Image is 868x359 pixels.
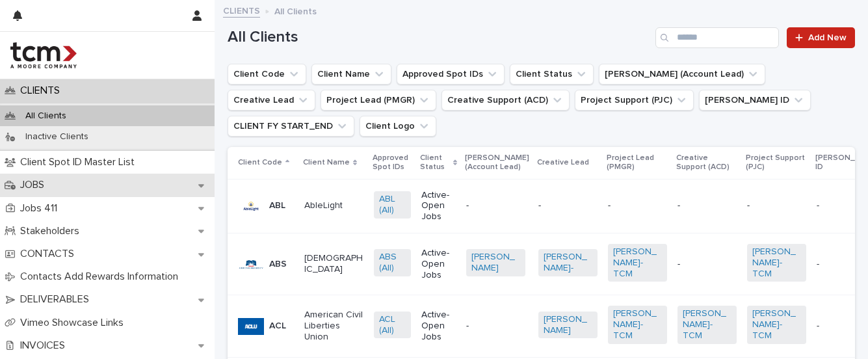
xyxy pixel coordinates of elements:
a: [PERSON_NAME]-TCM [683,308,731,341]
button: Client Logo [360,116,436,137]
p: [PERSON_NAME] (Account Lead) [465,151,529,175]
button: CLIENT FY START_END [228,116,354,137]
p: American Civil Liberties Union [304,310,363,342]
p: - [817,256,822,270]
button: Project Support (PJC) [575,90,694,111]
p: Creative Support (ACD) [676,151,738,175]
p: Stakeholders [15,225,90,237]
img: 4hMmSqQkux38exxPVZHQ [10,42,77,68]
a: [PERSON_NAME]-TCM [752,308,801,341]
p: Vimeo Showcase Links [15,317,134,329]
p: ABL [269,200,285,211]
a: ABS (All) [379,252,406,274]
a: Add New [787,27,855,48]
button: Client Status [510,64,594,85]
p: Inactive Clients [15,131,99,142]
a: CLIENTS [223,3,260,18]
p: [DEMOGRAPHIC_DATA] [304,253,363,275]
p: CONTACTS [15,248,85,260]
p: ACL [269,321,286,332]
a: ABL (All) [379,194,406,216]
p: Client Name [303,155,350,170]
p: Active-Open Jobs [421,190,456,222]
p: Active-Open Jobs [421,248,456,280]
a: [PERSON_NAME] [544,314,592,336]
button: Creative Lead [228,90,315,111]
p: - [677,259,737,270]
button: Client Code [228,64,306,85]
p: AbleLight [304,200,363,211]
a: ACL (All) [379,314,406,336]
p: - [608,200,667,211]
button: Creative Support (ACD) [441,90,570,111]
a: [PERSON_NAME]-TCM [613,246,662,279]
button: Project Lead (PMGR) [321,90,436,111]
p: Project Lead (PMGR) [607,151,668,175]
p: - [466,200,525,211]
a: [PERSON_NAME] [471,252,520,274]
p: ABS [269,259,287,270]
p: - [538,200,598,211]
a: [PERSON_NAME]- [544,252,592,274]
button: Client Name [311,64,391,85]
p: Project Support (PJC) [746,151,808,175]
p: Active-Open Jobs [421,310,456,342]
h1: All Clients [228,28,650,47]
p: Client Status [420,151,450,175]
p: - [466,321,525,332]
p: CLIENTS [15,85,70,97]
p: All Clients [15,111,77,122]
button: Approved Spot IDs [397,64,505,85]
button: Neilson ID [699,90,811,111]
a: [PERSON_NAME]-TCM [752,246,801,279]
p: DELIVERABLES [15,293,99,306]
p: Contacts Add Rewards Information [15,271,189,283]
p: INVOICES [15,339,75,352]
a: [PERSON_NAME]-TCM [613,308,662,341]
button: Moore AE (Account Lead) [599,64,765,85]
input: Search [655,27,779,48]
p: Client Code [238,155,282,170]
p: JOBS [15,179,55,191]
p: Client Spot ID Master List [15,156,145,168]
p: Jobs 411 [15,202,68,215]
p: - [677,200,737,211]
p: - [817,198,822,211]
p: - [747,200,806,211]
span: Add New [808,33,847,42]
p: Creative Lead [537,155,589,170]
p: - [817,318,822,332]
p: All Clients [274,3,317,18]
p: Approved Spot IDs [373,151,412,175]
